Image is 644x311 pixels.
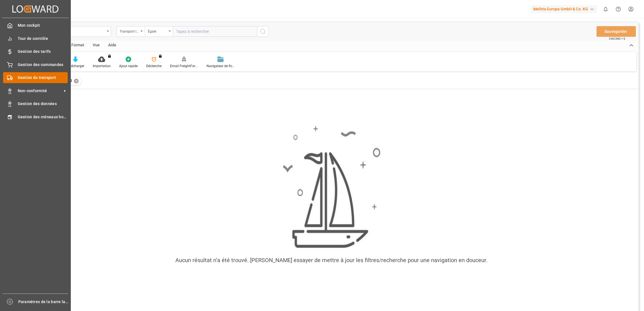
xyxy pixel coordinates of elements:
div: Vue [89,41,104,50]
div: Navigateur de fichiers [207,63,235,69]
div: Aide [104,41,121,50]
a: Gestion des créneaux horaires [3,111,68,122]
span: Gestion des tarifs [18,49,68,55]
button: Melitta Europa GmbH & Co. KG [531,4,599,14]
a: Tour de contrôle [3,33,68,44]
a: Gestion du transport [3,72,68,83]
img: smooth_sailing.jpeg [282,125,380,249]
span: Paramètres de la barre latérale [18,299,69,305]
button: Afficher 0 nouvelles notifications [599,3,612,15]
a: Mon cockpit [3,20,68,31]
div: Télécharger [67,63,84,69]
button: Sauvegarder [597,26,636,37]
div: Email FreightForwarders [170,63,198,69]
a: Gestion des commandes [3,59,68,70]
span: Gestion des données [18,101,68,107]
button: Bouton de recherche [257,26,269,37]
div: Égale [148,28,167,34]
input: Tapez à rechercher [173,26,257,37]
span: Ctrl/CMD + S [609,37,625,41]
div: ✕ [74,79,79,83]
span: Gestion du transport [18,75,68,81]
div: Transport ID Logward [120,28,139,34]
button: Centre d’aide [612,3,625,15]
span: Mon cockpit [18,22,68,28]
span: Tour de contrôle [18,36,68,42]
a: Gestion des tarifs [3,46,68,57]
div: Aucun résultat n’a été trouvé. [PERSON_NAME] essayer de mettre à jour les filtres/recherche pour ... [175,256,487,264]
div: Ajout rapide [119,63,138,69]
div: Format [67,41,89,50]
span: Gestion des créneaux horaires [18,114,68,120]
a: Gestion des données [3,98,68,109]
span: Gestion des commandes [18,62,68,68]
button: Ouvrir le menu [117,26,145,37]
span: Non-conformité [18,88,62,94]
font: Melitta Europa GmbH & Co. KG [533,6,588,12]
button: Ouvrir le menu [145,26,173,37]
